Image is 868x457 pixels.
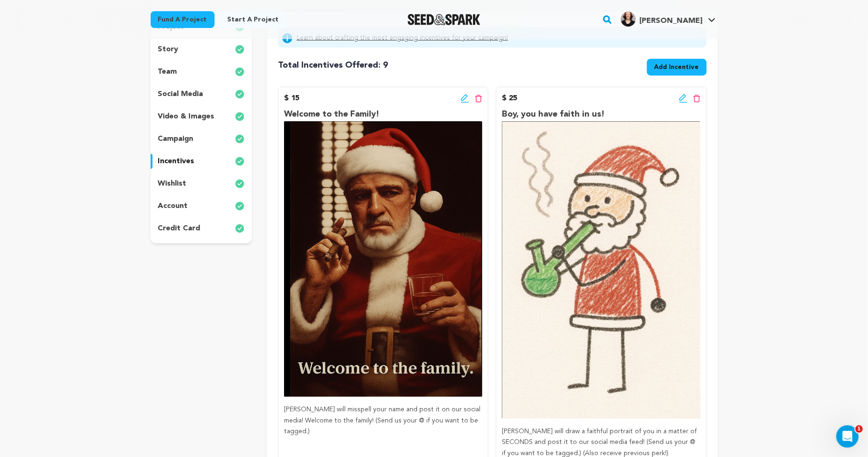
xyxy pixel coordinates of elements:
img: check-circle-full.svg [235,44,244,55]
button: video & images [151,109,252,124]
img: check-circle-full.svg [235,156,244,167]
span: 1 [855,425,863,433]
img: check-circle-full.svg [235,178,244,189]
button: campaign [151,132,252,146]
p: Welcome to the Family! [284,108,482,121]
button: account [151,199,252,214]
img: check-circle-full.svg [235,89,244,100]
button: incentives [151,154,252,169]
span: Total Incentives Offered: [278,61,381,69]
a: Start a project [220,11,286,28]
span: Add Incentive [654,62,699,72]
button: Add Incentive [647,59,707,76]
button: team [151,64,252,79]
img: Seed&Spark Logo Dark Mode [408,14,481,25]
p: story [158,44,179,55]
button: story [151,42,252,57]
div: Jay G.'s Profile [621,12,702,27]
span: Jay G.'s Profile [619,10,717,29]
p: account [158,201,188,212]
p: video & images [158,111,215,122]
a: Fund a project [151,11,215,28]
img: f896147b4dd8579a.jpg [621,12,636,27]
p: Boy, you have faith in us! [502,108,700,121]
p: credit card [158,223,201,234]
img: check-circle-full.svg [235,223,244,234]
iframe: Intercom live chat [836,425,859,448]
button: social media [151,87,252,102]
a: Seed&Spark Homepage [408,14,481,25]
p: $ 15 [284,93,299,104]
button: wishlist [151,176,252,191]
a: Jay G.'s Profile [619,10,717,27]
button: credit card [151,221,252,236]
p: campaign [158,133,194,145]
img: check-circle-full.svg [235,133,244,145]
img: check-circle-full.svg [235,111,244,122]
img: check-circle-full.svg [235,66,244,77]
span: [PERSON_NAME] [639,17,702,25]
p: $ 25 [502,93,517,104]
p: [PERSON_NAME] will misspell your name and post it on our social media! Welcome to the family! (Se... [284,404,482,437]
img: incentive [502,121,700,419]
img: incentive [284,121,482,397]
p: social media [158,89,203,100]
p: wishlist [158,178,187,189]
h4: 9 [278,59,388,72]
p: incentives [158,156,194,167]
img: check-circle-full.svg [235,201,244,212]
p: team [158,66,177,77]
